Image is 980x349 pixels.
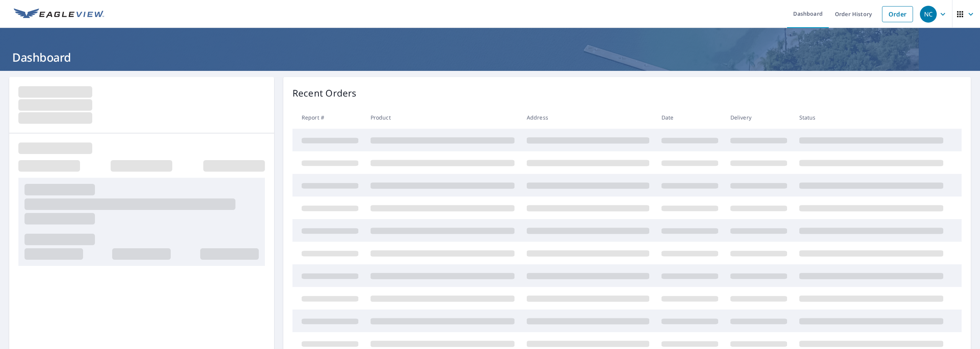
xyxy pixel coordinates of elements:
[521,106,655,129] th: Address
[655,106,724,129] th: Date
[882,6,913,22] a: Order
[292,106,364,129] th: Report #
[292,86,357,100] p: Recent Orders
[14,8,104,20] img: EV Logo
[920,6,937,23] div: NC
[793,106,949,129] th: Status
[9,49,971,65] h1: Dashboard
[364,106,521,129] th: Product
[724,106,793,129] th: Delivery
